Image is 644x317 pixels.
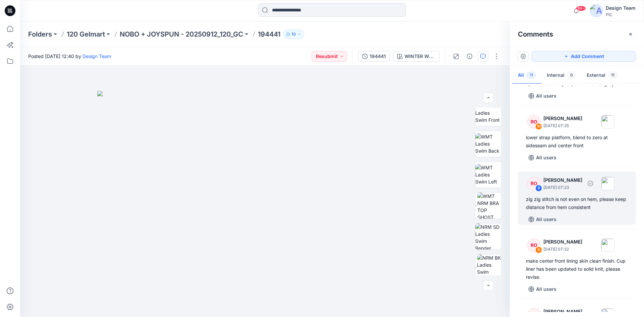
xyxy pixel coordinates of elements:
div: 8 [535,247,542,253]
span: Posted [DATE] 12:40 by [28,53,111,60]
a: NOBO + JOYSPUN - 20250912_120_GC [120,30,243,39]
p: All users [536,92,556,100]
p: [DATE] 07:22 [543,246,582,253]
div: RO [527,177,541,190]
span: 0 [567,72,576,78]
div: PIC [606,12,636,17]
button: All users [526,91,559,101]
p: All users [536,285,556,293]
button: All [513,67,541,84]
p: All users [536,215,556,223]
p: [PERSON_NAME] [543,238,582,246]
p: [DATE] 07:25 [543,122,582,129]
a: Design Team [83,53,111,59]
a: 120 Gelmart [67,30,105,39]
div: Design Team [606,4,636,12]
span: 11 [608,72,618,78]
button: All users [526,152,559,163]
button: WINTER WHITE [393,51,440,62]
span: 11 [527,72,536,78]
div: zig zig stitch is not even on hem, please keep distance from hem consistent [526,195,628,211]
div: 10 [535,123,542,130]
div: WINTER WHITE [405,53,435,60]
p: [PERSON_NAME] [543,114,582,122]
a: Folders [28,30,52,39]
p: [PERSON_NAME] [543,176,582,184]
button: Internal [541,67,581,84]
img: WMT NRM BRA TOP GHOST [477,193,501,219]
div: RO [527,115,541,128]
img: NRM BK Ladies Swim Ghost Render [477,254,501,280]
button: 194441 [358,51,390,62]
p: [PERSON_NAME] [543,308,582,316]
button: All users [526,284,559,295]
button: Add Comment [531,51,636,62]
span: 99+ [576,6,586,11]
img: WMT Ladies Swim Front [475,102,501,123]
p: 194441 [258,30,280,39]
div: make center front lining skin clean finish. Cup liner has been updated to solid knit, please revise. [526,257,628,281]
div: 194441 [370,53,386,60]
p: 10 [291,31,296,38]
img: WMT Ladies Swim Left [475,164,501,185]
h2: Comments [518,30,553,38]
button: Details [464,51,475,62]
p: [DATE] 07:23 [543,184,582,191]
div: 9 [535,185,542,192]
img: WMT Ladies Swim Back [475,133,501,154]
div: RO [527,239,541,252]
p: All users [536,154,556,162]
button: 10 [283,30,304,39]
img: avatar [590,4,603,17]
button: External [581,67,623,84]
button: All users [526,214,559,225]
img: NRM SD Ladies Swim Render [475,223,501,250]
div: lower strap platform, blend to zero at sideseam and center front [526,134,628,150]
